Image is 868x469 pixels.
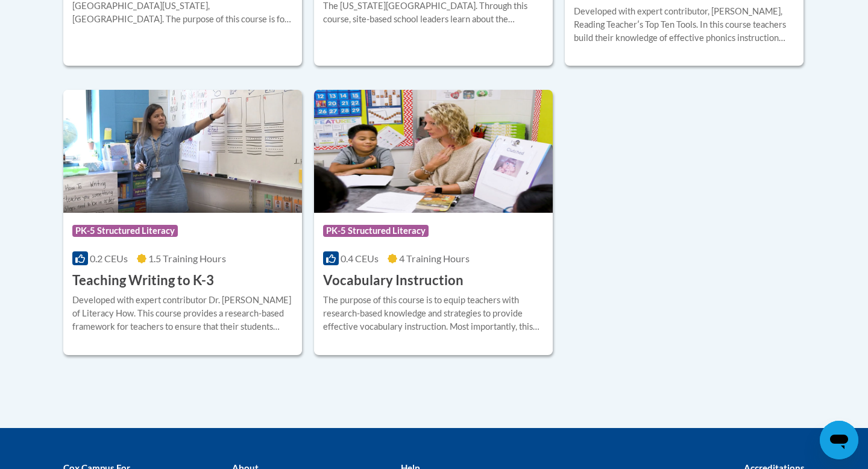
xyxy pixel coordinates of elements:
[574,5,794,45] div: Developed with expert contributor, [PERSON_NAME], Reading Teacherʹs Top Ten Tools. In this course...
[63,90,302,213] img: Course Logo
[314,90,553,355] a: Course LogoPK-5 Structured Literacy0.4 CEUs4 Training Hours Vocabulary InstructionThe purpose of ...
[323,271,464,290] h3: Vocabulary Instruction
[63,90,302,355] a: Course LogoPK-5 Structured Literacy0.2 CEUs1.5 Training Hours Teaching Writing to K-3Developed wi...
[90,253,128,264] span: 0.2 CEUs
[323,225,429,237] span: PK-5 Structured Literacy
[148,253,226,264] span: 1.5 Training Hours
[72,271,214,290] h3: Teaching Writing to K-3
[72,294,293,333] div: Developed with expert contributor Dr. [PERSON_NAME] of Literacy How. This course provides a resea...
[820,421,858,459] iframe: Button to launch messaging window
[314,90,553,213] img: Course Logo
[399,253,470,264] span: 4 Training Hours
[72,225,178,237] span: PK-5 Structured Literacy
[341,253,379,264] span: 0.4 CEUs
[323,294,544,333] div: The purpose of this course is to equip teachers with research-based knowledge and strategies to p...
